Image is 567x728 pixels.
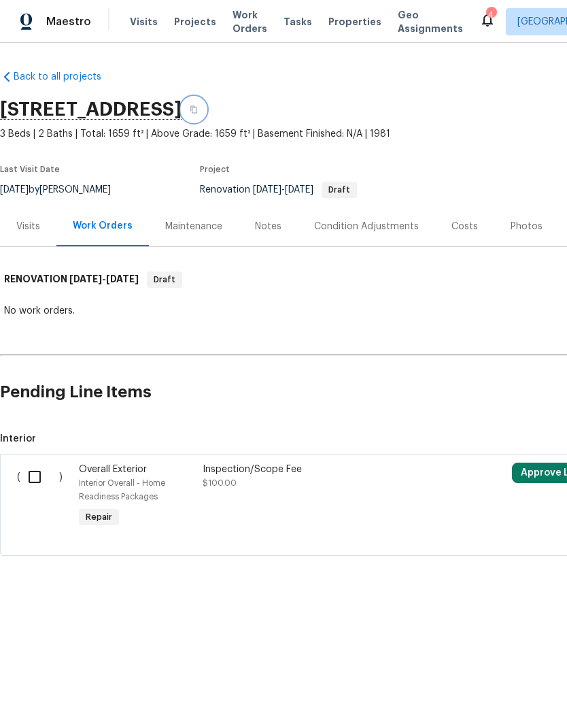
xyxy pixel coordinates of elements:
[233,8,267,35] span: Work Orders
[511,220,543,233] div: Photos
[13,459,75,535] div: ( )
[398,8,463,35] span: Geo Assignments
[73,219,133,233] div: Work Orders
[130,15,158,29] span: Visits
[182,97,206,122] button: Copy Address
[203,479,237,487] span: $100.00
[285,185,313,195] span: [DATE]
[203,463,442,476] div: Inspection/Scope Fee
[46,15,91,29] span: Maestro
[314,220,419,233] div: Condition Adjustments
[165,220,222,233] div: Maintenance
[253,185,281,195] span: [DATE]
[4,271,139,288] h6: RENOVATION
[79,465,147,474] span: Overall Exterior
[200,185,357,195] span: Renovation
[69,274,102,284] span: [DATE]
[328,15,381,29] span: Properties
[283,17,312,27] span: Tasks
[148,273,181,286] span: Draft
[200,165,230,173] span: Project
[253,185,313,195] span: -
[79,479,165,501] span: Interior Overall - Home Readiness Packages
[174,15,216,29] span: Projects
[451,220,478,233] div: Costs
[323,186,356,194] span: Draft
[106,274,139,284] span: [DATE]
[486,8,496,22] div: 4
[16,220,40,233] div: Visits
[69,274,139,284] span: -
[255,220,281,233] div: Notes
[80,510,118,524] span: Repair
